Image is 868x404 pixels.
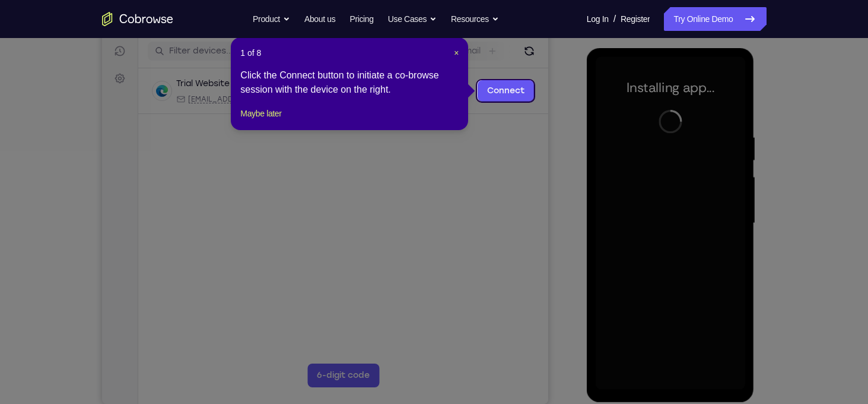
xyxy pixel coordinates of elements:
a: Pricing [349,7,373,31]
span: × [454,48,459,58]
a: Settings [7,62,28,83]
button: Maybe later [240,106,281,121]
button: 6-digit code [205,358,277,381]
a: Sessions [7,34,28,56]
a: Log In [587,7,609,31]
span: 1 of 8 [240,47,261,59]
a: Connect [376,74,432,96]
button: Use Cases [388,7,437,31]
div: Trial Website [74,72,128,84]
button: Close Tour [454,47,459,59]
span: / [613,12,616,26]
a: About us [304,7,335,31]
button: Refresh [418,36,437,55]
div: App [221,89,294,98]
button: Product [253,7,290,31]
span: +11 more [301,89,332,98]
h1: Connect [46,7,110,26]
span: web@example.com [86,89,214,98]
a: Go to the home page [102,12,173,26]
span: Cobrowse demo [233,89,294,98]
div: New devices found. [133,77,136,79]
div: Online [132,73,163,83]
label: demo_id [236,39,273,51]
input: Filter devices... [67,39,217,51]
a: Try Online Demo [664,7,766,31]
button: Resources [451,7,499,31]
a: Register [621,7,650,31]
div: Email [74,89,214,98]
a: Connect [7,7,28,29]
div: Open device details [36,62,446,108]
div: Click the Connect button to initiate a co-browse session with the device on the right. [240,68,459,97]
label: Email [357,39,379,51]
